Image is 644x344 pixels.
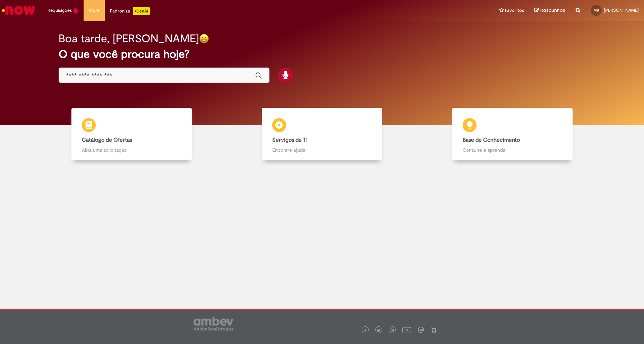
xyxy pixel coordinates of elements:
img: logo_footer_youtube.png [402,325,411,334]
a: Rascunhos [534,7,565,14]
p: Abra uma solicitação [82,147,182,153]
span: More [89,7,100,14]
p: +GenAi [133,7,150,15]
span: MB [594,8,599,12]
span: Rascunhos [540,7,565,14]
a: Base de Conhecimento Consulte e aprenda [417,108,608,161]
h2: Boa tarde, [PERSON_NAME] [59,33,199,45]
img: logo_footer_workplace.png [418,327,424,333]
b: Base de Conhecimento [463,136,520,143]
div: Padroniza [110,7,150,15]
span: Favoritos [505,7,524,14]
a: Serviços de TI Encontre ajuda [227,108,417,161]
b: Catálogo de Ofertas [82,136,132,143]
p: Encontre ajuda [272,147,372,153]
img: logo_footer_twitter.png [377,329,380,332]
span: Requisições [48,7,72,14]
span: [PERSON_NAME] [604,7,639,13]
img: logo_footer_facebook.png [363,329,367,332]
img: ServiceNow [1,3,36,17]
span: 1 [73,8,78,14]
a: Catálogo de Ofertas Abra uma solicitação [36,108,227,161]
img: logo_footer_naosei.png [431,327,437,333]
img: happy-face.png [199,34,209,44]
h2: O que você procura hoje? [59,48,585,60]
b: Serviços de TI [272,136,308,143]
p: Consulte e aprenda [463,147,563,153]
img: logo_footer_linkedin.png [391,328,394,333]
img: logo_footer_ambev_rotulo_gray.png [194,317,233,330]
